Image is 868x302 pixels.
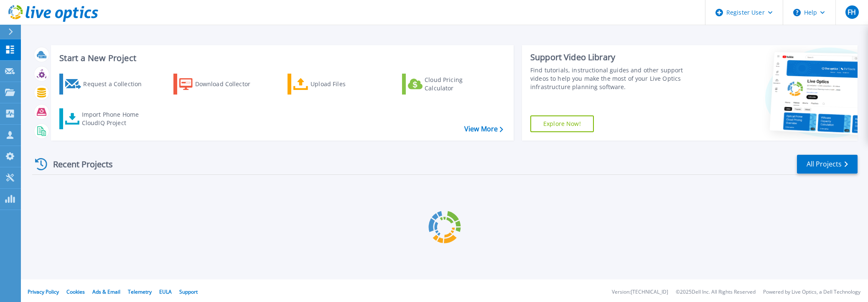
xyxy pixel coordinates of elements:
[83,76,150,92] div: Request a Collection
[612,289,668,295] li: Version: [TECHNICAL_ID]
[425,76,491,92] div: Cloud Pricing Calculator
[59,54,503,63] h3: Start a New Project
[92,288,120,295] a: Ads & Email
[128,288,152,295] a: Telemetry
[464,125,503,133] a: View More
[311,76,377,92] div: Upload Files
[288,74,381,95] a: Upload Files
[195,76,262,92] div: Download Collector
[402,74,495,95] a: Cloud Pricing Calculator
[32,154,124,174] div: Recent Projects
[159,288,172,295] a: EULA
[530,66,702,91] div: Find tutorials, instructional guides and other support videos to help you make the most of your L...
[28,288,59,295] a: Privacy Policy
[530,52,702,63] div: Support Video Library
[59,74,153,95] a: Request a Collection
[763,289,860,295] li: Powered by Live Optics, a Dell Technology
[82,110,147,127] div: Import Phone Home CloudIQ Project
[66,288,85,295] a: Cookies
[676,289,756,295] li: © 2025 Dell Inc. All Rights Reserved
[848,9,856,15] span: FH
[173,74,267,95] a: Download Collector
[179,288,198,295] a: Support
[530,115,594,132] a: Explore Now!
[797,155,858,174] a: All Projects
